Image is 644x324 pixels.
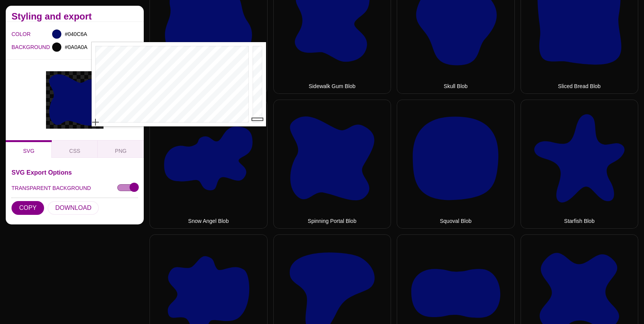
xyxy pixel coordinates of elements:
button: Starfish Blob [521,100,639,229]
label: TRANSPARENT BACKGROUND [11,183,91,193]
span: CSS [69,148,80,154]
h2: Styling and export [11,13,138,20]
button: Snow Angel Blob [149,100,268,229]
button: Spinning Portal Blob [273,100,391,229]
h3: SVG Export Options [11,169,138,175]
button: COPY [11,201,44,215]
button: DOWNLOAD [48,201,99,215]
span: PNG [115,148,127,154]
button: CSS [52,140,98,158]
button: PNG [98,140,144,158]
label: BACKGROUND [11,42,21,52]
button: Squoval Blob [397,100,515,229]
label: COLOR [11,29,21,39]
